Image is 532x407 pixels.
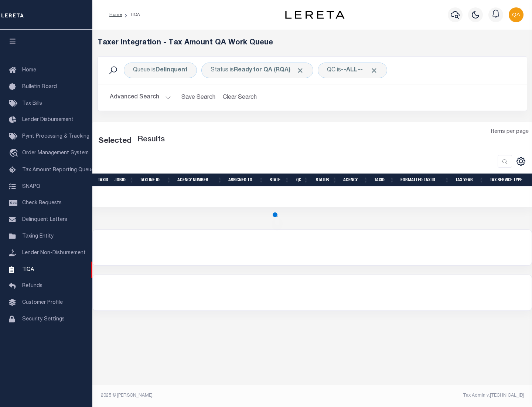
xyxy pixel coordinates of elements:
[234,67,304,73] b: Ready for QA (RQA)
[285,11,344,19] img: logo-dark.svg
[174,174,225,186] th: Agency Number
[296,67,304,74] span: Click to Remove
[22,168,94,173] span: Tax Amount Reporting Queue
[318,63,387,78] div: Click to Edit
[201,63,313,78] div: Click to Edit
[341,67,363,73] b: --ALL--
[267,174,293,186] th: State
[112,174,137,186] th: JobID
[370,67,378,74] span: Click to Remove
[98,38,527,47] h5: Taxer Integration - Tax Amount QA Work Queue
[225,174,267,186] th: Assigned To
[398,174,453,186] th: Formatted Tax ID
[22,250,86,256] span: Lender Non-Disbursement
[340,174,371,186] th: Agency
[9,149,21,158] i: travel_explore
[22,68,36,73] span: Home
[22,151,89,156] span: Order Management System
[491,128,529,136] span: Items per page
[318,392,524,399] div: Tax Admin v.[TECHNICAL_ID]
[156,67,188,73] b: Delinquent
[220,90,260,105] button: Clear Search
[177,90,220,105] button: Save Search
[22,117,74,122] span: Lender Disbursement
[137,174,174,186] th: TaxLine ID
[22,317,65,322] span: Security Settings
[293,174,311,186] th: QC
[371,174,398,186] th: TaxID
[22,134,89,139] span: Pymt Processing & Tracking
[95,174,112,186] th: TaxID
[22,283,42,289] span: Refunds
[453,174,487,186] th: Tax Year
[95,392,313,399] div: 2025 © [PERSON_NAME].
[110,90,171,105] button: Advanced Search
[22,201,62,206] span: Check Requests
[122,11,140,18] li: TIQA
[109,13,122,17] a: Home
[98,135,132,147] div: Selected
[22,184,40,189] span: SNAPQ
[22,300,63,305] span: Customer Profile
[22,84,57,90] span: Bulletin Board
[124,63,197,78] div: Click to Edit
[22,217,67,222] span: Delinquent Letters
[137,134,165,146] label: Results
[22,234,54,239] span: Taxing Entity
[22,267,34,272] span: TIQA
[311,174,340,186] th: Status
[509,7,524,22] img: svg+xml;base64,PHN2ZyB4bWxucz0iaHR0cDovL3d3dy53My5vcmcvMjAwMC9zdmciIHBvaW50ZXItZXZlbnRzPSJub25lIi...
[22,101,42,106] span: Tax Bills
